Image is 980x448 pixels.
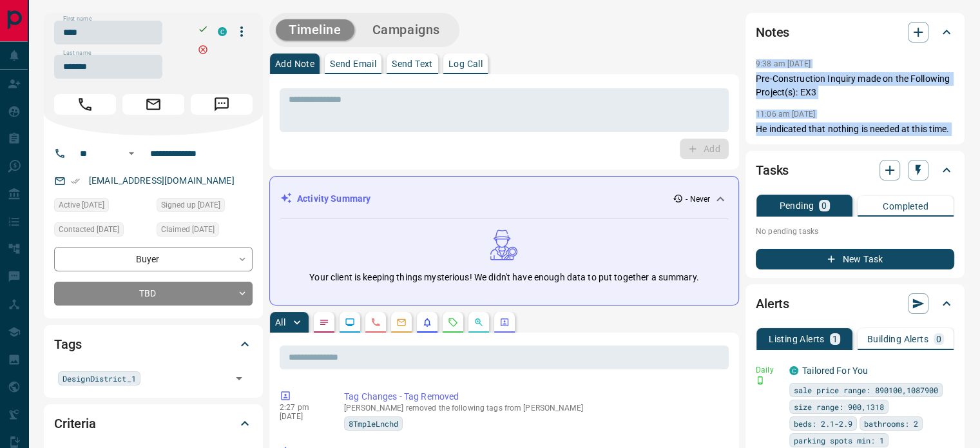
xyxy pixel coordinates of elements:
[71,177,80,186] svg: Email Verified
[756,72,954,99] p: Pre-Construction Inquiry made on the Following Project(s): EX3
[54,413,96,434] h2: Criteria
[756,122,954,136] p: He indicated that nothing is needed at this time.
[422,317,432,327] svg: Listing Alerts
[54,94,116,115] span: Call
[392,59,433,68] p: Send Text
[883,202,928,211] p: Completed
[275,318,285,327] p: All
[756,249,954,269] button: New Task
[191,94,253,115] span: Message
[230,369,248,387] button: Open
[280,403,325,412] p: 2:27 pm
[63,15,91,23] label: First name
[344,390,724,404] p: Tag Changes - Tag Removed
[769,335,825,344] p: Listing Alerts
[59,223,119,236] span: Contacted [DATE]
[756,293,789,314] h2: Alerts
[349,417,398,430] span: 8TmpleLnchd
[360,19,453,41] button: Campaigns
[756,376,765,385] svg: Push Notification Only
[297,192,370,206] p: Activity Summary
[756,222,954,241] p: No pending tasks
[319,317,329,327] svg: Notes
[276,19,354,41] button: Timeline
[62,372,136,385] span: DesignDistrict_1
[789,366,798,375] div: condos.ca
[157,198,253,216] div: Thu Mar 11 2021
[756,288,954,319] div: Alerts
[474,317,484,327] svg: Opportunities
[794,384,938,396] span: sale price range: 890100,1087900
[54,222,150,240] div: Tue Mar 29 2022
[54,334,81,355] h2: Tags
[54,329,253,360] div: Tags
[344,404,724,413] p: [PERSON_NAME] removed the following tags from [PERSON_NAME]
[89,175,235,186] a: [EMAIL_ADDRESS][DOMAIN_NAME]
[54,198,150,216] div: Fri Dec 31 2021
[867,335,928,344] p: Building Alerts
[794,434,884,447] span: parking spots min: 1
[802,365,868,376] a: Tailored For You
[345,317,355,327] svg: Lead Browsing Activity
[448,317,458,327] svg: Requests
[63,49,91,57] label: Last name
[218,27,227,36] div: condos.ca
[756,22,789,43] h2: Notes
[54,408,253,439] div: Criteria
[756,110,815,119] p: 11:06 am [DATE]
[157,222,253,240] div: Fri Mar 12 2021
[686,193,710,205] p: - Never
[161,199,220,211] span: Signed up [DATE]
[448,59,483,68] p: Log Call
[370,317,381,327] svg: Calls
[280,412,325,421] p: [DATE]
[864,417,918,430] span: bathrooms: 2
[756,59,811,68] p: 9:38 am [DATE]
[330,59,376,68] p: Send Email
[122,94,184,115] span: Email
[756,155,954,186] div: Tasks
[309,271,698,284] p: Your client is keeping things mysterious! We didn't have enough data to put together a summary.
[821,201,827,210] p: 0
[756,364,782,376] p: Daily
[54,282,253,306] div: TBD
[794,400,884,413] span: size range: 900,1318
[779,201,814,210] p: Pending
[499,317,510,327] svg: Agent Actions
[794,417,852,430] span: beds: 2.1-2.9
[936,335,941,344] p: 0
[161,223,215,236] span: Claimed [DATE]
[832,335,838,344] p: 1
[275,59,314,68] p: Add Note
[756,17,954,48] div: Notes
[396,317,407,327] svg: Emails
[124,146,139,161] button: Open
[59,199,104,211] span: Active [DATE]
[280,187,728,211] div: Activity Summary- Never
[54,247,253,271] div: Buyer
[756,160,789,180] h2: Tasks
